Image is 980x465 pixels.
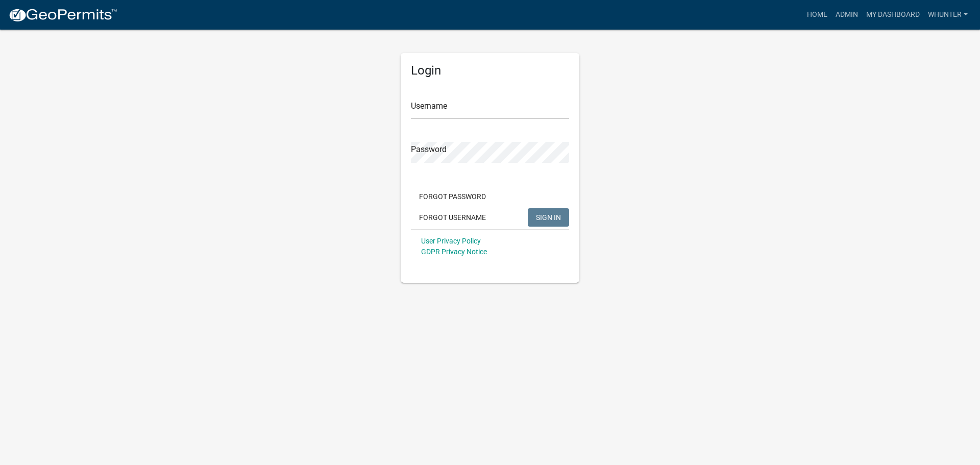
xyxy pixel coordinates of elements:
[536,213,561,221] span: SIGN IN
[862,5,924,25] a: My Dashboard
[411,208,494,227] button: Forgot Username
[421,248,487,256] a: GDPR Privacy Notice
[411,63,569,78] h5: Login
[831,5,862,25] a: Admin
[803,5,831,25] a: Home
[528,208,569,227] button: SIGN IN
[924,5,972,25] a: whunter
[421,237,481,245] a: User Privacy Policy
[411,187,494,206] button: Forgot Password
